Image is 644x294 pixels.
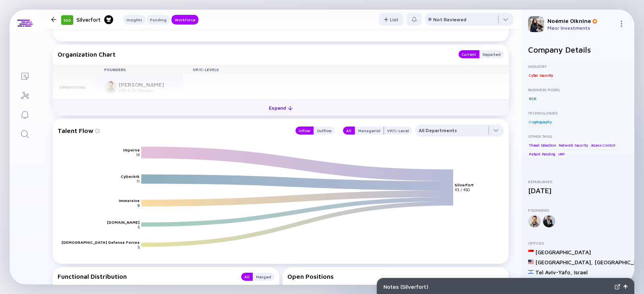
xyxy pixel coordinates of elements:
[138,225,140,229] text: 5
[61,15,73,25] div: 100
[528,186,628,195] div: [DATE]
[147,15,170,24] button: Funding
[384,283,611,290] div: Notes ( Silverfort )
[119,198,140,203] text: Immersive
[123,16,145,24] div: Insights
[384,127,412,135] button: VP/C-Level
[295,127,314,135] button: Inflow
[455,182,474,187] text: Silverfort
[171,16,198,24] div: Workforce
[558,141,589,149] div: Network Security
[455,187,470,192] text: 43 / 450
[107,220,140,225] text: [DOMAIN_NAME]
[10,66,40,85] a: Lists
[136,179,140,184] text: 11
[528,269,534,275] img: Israel Flag
[535,249,591,255] div: [GEOGRAPHIC_DATA]
[379,13,403,26] button: List
[58,50,450,58] div: Organization Chart
[10,124,40,143] a: Search
[528,16,544,32] img: Noémie Profile Picture
[10,104,40,124] a: Reminders
[528,249,534,255] img: Singapore Flag
[574,269,588,276] div: Israel
[171,15,198,24] button: Workforce
[535,259,593,265] div: [GEOGRAPHIC_DATA] ,
[528,94,537,102] div: B2B
[121,174,140,179] text: CyberArk
[528,134,628,139] div: Other Tags
[355,127,384,135] button: Managerial
[590,141,616,149] div: Access Control
[528,118,553,126] div: Cryptography
[547,25,615,31] div: Maor Investments
[623,285,627,289] img: Open Notes
[528,45,628,54] h2: Company Details
[147,16,170,24] div: Funding
[557,150,566,158] div: IAM
[528,64,628,69] div: Industry
[138,245,140,249] text: 5
[355,127,384,135] div: Managerial
[58,273,233,281] div: Functional Distribution
[314,127,335,135] button: Outflow
[136,152,140,157] text: 14
[547,17,615,24] div: Noémie Oiknine
[458,50,479,58] button: Current
[10,85,40,104] a: Investor Map
[287,273,504,280] div: Open Positions
[528,259,534,265] img: United States Flag
[528,87,628,92] div: Business Model
[241,273,253,281] button: All
[123,147,140,152] text: Imperva
[58,125,287,137] div: Talent Flow
[528,179,628,184] div: Established
[528,141,557,149] div: Threat Detection
[528,150,556,158] div: Patent Pending
[138,203,140,208] text: 8
[479,50,504,58] button: Departed
[615,284,620,290] img: Expand Notes
[253,273,275,281] button: Merged
[528,110,628,115] div: Technologies
[76,14,114,24] div: Silverfort
[528,241,628,245] div: Offices
[433,16,466,22] div: Not Reviewed
[528,71,554,79] div: Cyber Security
[53,100,509,116] button: Expand
[123,15,145,24] button: Insights
[264,102,297,114] div: Expand
[62,240,140,245] text: [DEMOGRAPHIC_DATA] Defense Forces
[343,127,355,135] button: All
[618,20,625,27] img: Menu
[535,269,572,276] div: Tel Aviv-Yafo ,
[379,13,403,26] div: List
[528,208,628,212] div: Founders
